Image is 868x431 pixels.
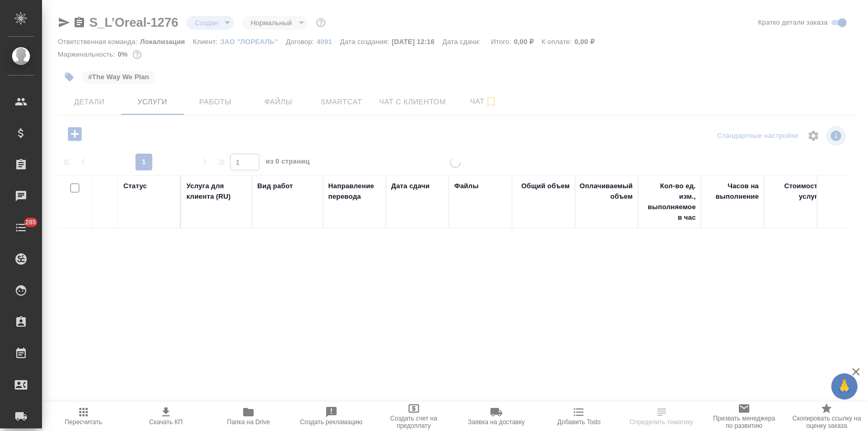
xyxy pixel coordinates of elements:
div: Направление перевода [328,181,381,202]
span: 285 [19,217,43,228]
a: 285 [3,214,39,241]
div: Часов на выполнение [706,181,759,202]
span: Призвать менеджера по развитию [709,415,779,429]
button: Скопировать ссылку на оценку заказа [786,402,868,431]
div: Общий объем [521,181,570,191]
span: Пересчитать [65,418,102,426]
div: Услуга для клиента (RU) [186,181,247,202]
span: Скопировать ссылку на оценку заказа [792,415,862,429]
button: Определить тематику [620,402,703,431]
div: Файлы [454,181,478,191]
div: Вид работ [257,181,293,191]
button: Скачать КП [124,402,207,431]
span: Папка на Drive [227,418,270,426]
span: Скачать КП [149,418,183,426]
div: Статус [123,181,147,191]
button: Пересчитать [42,402,124,431]
div: Стоимость услуги [769,181,822,202]
button: Добавить Todo [538,402,620,431]
button: Создать рекламацию [290,402,372,431]
button: Призвать менеджера по развитию [703,402,785,431]
span: Определить тематику [630,418,693,426]
button: 🙏 [831,373,857,400]
div: Кол-во ед. изм., выполняемое в час [643,181,696,223]
span: Добавить Todo [557,418,600,426]
span: 🙏 [835,375,853,397]
span: Заявка на доставку [468,418,525,426]
span: Создать счет на предоплату [379,415,448,429]
div: Оплачиваемый объем [580,181,633,202]
button: Создать счет на предоплату [372,402,455,431]
button: Заявка на доставку [455,402,538,431]
div: Дата сдачи [391,181,430,191]
button: Папка на Drive [207,402,290,431]
span: Создать рекламацию [300,418,362,426]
